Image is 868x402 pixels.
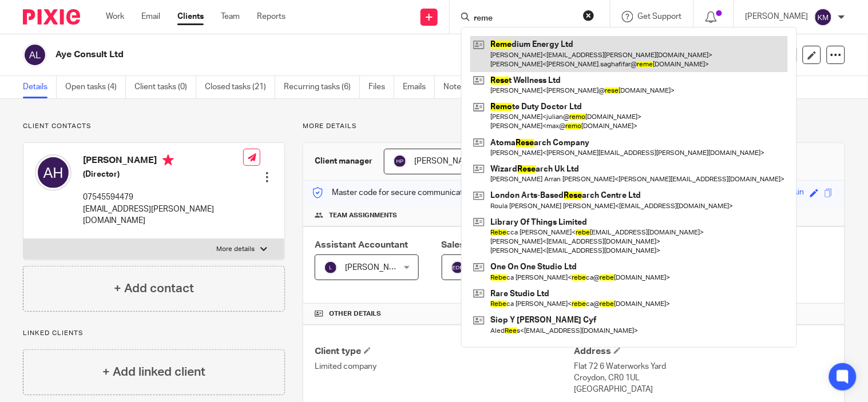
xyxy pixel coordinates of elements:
[23,329,285,338] p: Linked clients
[403,76,435,98] a: Emails
[56,49,562,61] h2: Aye Consult Ltd
[23,9,80,25] img: Pixie
[23,43,47,67] img: svg%3E
[638,13,682,21] span: Get Support
[141,11,160,22] a: Email
[216,245,255,254] p: More details
[205,76,275,98] a: Closed tasks (21)
[303,122,845,131] p: More details
[345,264,415,272] span: [PERSON_NAME] V
[312,187,509,198] p: Master code for secure communications and files
[23,76,57,98] a: Details
[814,8,833,26] img: svg%3E
[23,122,285,131] p: Client contacts
[83,192,243,203] p: 07545594479
[451,261,465,274] img: svg%3E
[83,204,243,227] p: [EMAIL_ADDRESS][PERSON_NAME][DOMAIN_NAME]
[574,345,833,357] h4: Address
[221,11,240,22] a: Team
[315,156,372,167] h3: Client manager
[177,11,204,22] a: Clients
[583,10,594,21] button: Clear
[414,157,477,165] span: [PERSON_NAME]
[83,154,243,169] h4: [PERSON_NAME]
[329,309,381,319] span: Other details
[65,76,126,98] a: Open tasks (4)
[134,76,196,98] a: Client tasks (0)
[368,76,394,98] a: Files
[284,76,360,98] a: Recurring tasks (6)
[315,361,574,372] p: Limited company
[329,211,397,220] span: Team assignments
[324,261,338,274] img: svg%3E
[162,154,174,166] i: Primary
[746,11,808,22] p: [PERSON_NAME]
[473,14,576,24] input: Search
[574,361,833,372] p: Flat 72 6 Waterworks Yard
[102,363,205,381] h4: + Add linked client
[442,240,498,249] span: Sales Person
[443,76,485,98] a: Notes (2)
[393,154,407,168] img: svg%3E
[315,240,408,249] span: Assistant Accountant
[257,11,286,22] a: Reports
[106,11,124,22] a: Work
[574,384,833,395] p: [GEOGRAPHIC_DATA]
[315,345,574,357] h4: Client type
[35,154,72,191] img: svg%3E
[83,169,243,180] h5: (Director)
[574,372,833,384] p: Croydon, CR0 1UL
[114,280,194,297] h4: + Add contact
